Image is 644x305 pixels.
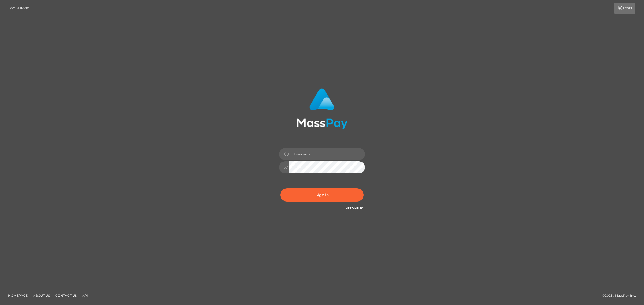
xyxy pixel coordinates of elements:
a: Homepage [6,291,30,300]
div: © 2025 , MassPay Inc. [602,293,640,299]
a: API [80,291,90,300]
img: MassPay Login [297,88,347,129]
a: Contact Us [53,291,79,300]
input: Username... [289,148,365,160]
a: Login [614,3,635,14]
a: Login Page [8,3,29,14]
a: About Us [31,291,52,300]
button: Sign in [280,188,364,202]
a: Need Help? [346,207,364,210]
